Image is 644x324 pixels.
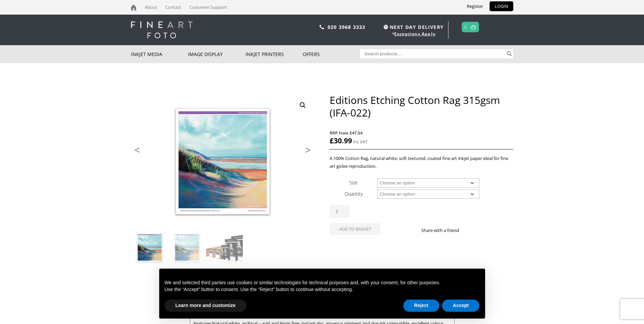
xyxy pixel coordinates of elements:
img: twitter sharing button [475,228,481,233]
input: Product quantity [330,205,349,218]
img: email sharing button [483,228,489,233]
img: Editions Etching Cotton Rag 315gsm (IFA-022) - Image 2 [169,230,205,266]
button: Reject [403,300,439,312]
a: Exceptions Apply [394,31,436,37]
label: Quantity [345,191,363,197]
a: Offers [303,45,360,63]
button: Learn more and customize [165,300,246,312]
a: View full-screen image gallery [297,99,309,111]
a: Image Display [188,45,245,63]
a: 020 3968 3333 [328,24,366,30]
button: Accept [442,300,480,312]
span: RRP from £47.54 [330,129,513,137]
span: NEXT DAY DELIVERY [382,23,444,31]
img: facebook sharing button [467,228,473,233]
button: Search [505,49,513,58]
button: Add to basket [330,223,381,235]
label: Size [349,179,358,186]
a: Inkjet Media [131,45,188,63]
p: A 100% Cotton Rag, natural white, soft textured, coated fine art inkjet paper ideal for fine art ... [330,155,513,170]
p: Share with a friend [421,227,467,234]
input: Search products… [360,49,505,58]
img: Editions Etching Cotton Rag 315gsm (IFA-022) - Image 3 [206,230,243,266]
a: LOGIN [490,1,513,11]
a: Inkjet Printers [245,45,303,63]
p: Use the “Accept” button to consent. Use the “Reject” button to continue without accepting. [165,286,480,293]
bdi: 30.99 [330,136,352,145]
img: Editions Etching Cotton Rag 315gsm (IFA-022) [131,230,168,266]
img: Editions Etching Cotton Rag 315gsm (IFA-022) [131,94,314,229]
a: 0 [464,22,467,32]
p: We and selected third parties use cookies or similar technologies for technical purposes and, wit... [165,280,480,286]
a: Register [462,1,488,11]
img: phone.svg [319,25,324,29]
h1: Editions Etching Cotton Rag 315gsm (IFA-022) [330,94,513,119]
img: time.svg [384,25,388,29]
img: basket.svg [471,25,476,29]
img: logo-white.svg [131,21,192,38]
span: £ [330,136,334,145]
